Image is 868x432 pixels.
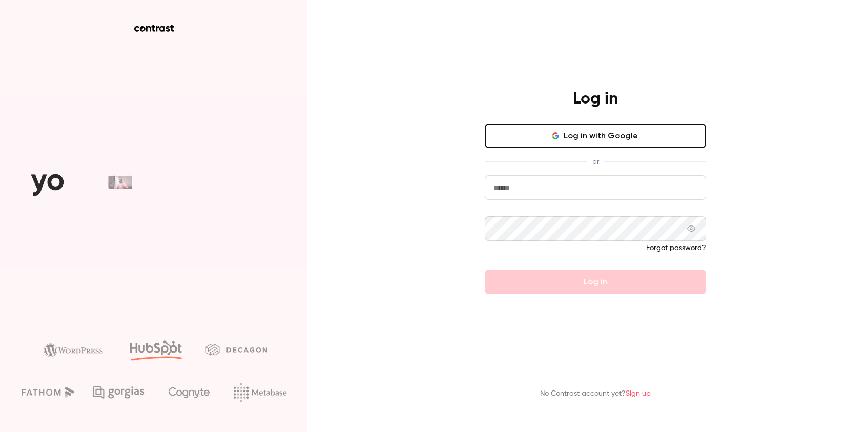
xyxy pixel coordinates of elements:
img: decagon [205,344,267,355]
span: or [587,156,604,167]
button: Log in with Google [485,124,706,148]
p: No Contrast account yet? [540,388,651,399]
a: Sign up [626,390,651,397]
a: Forgot password? [646,244,706,252]
h4: Log in [573,89,618,109]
